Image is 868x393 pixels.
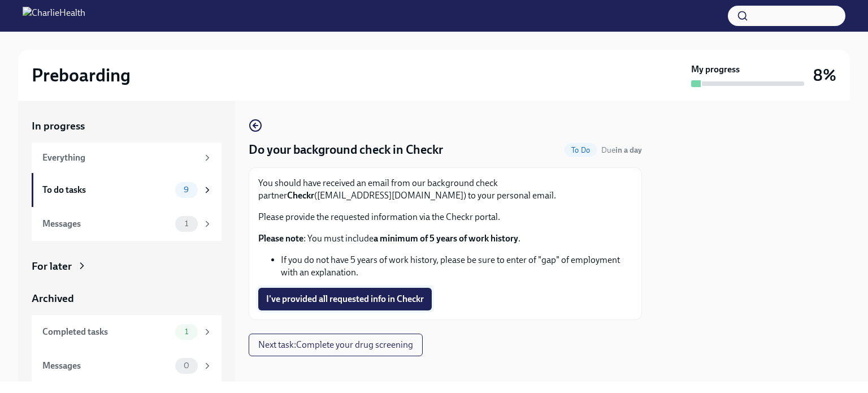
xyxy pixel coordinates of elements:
[565,146,597,154] span: To Do
[42,184,171,196] div: To do tasks
[32,207,222,241] a: Messages1
[281,254,632,279] li: If you do not have 5 years of work history, please be sure to enter of "gap" of employment with a...
[42,218,171,230] div: Messages
[258,233,303,244] strong: Please note
[32,349,222,383] a: Messages0
[691,63,740,76] strong: My progress
[374,233,518,244] strong: a minimum of 5 years of work history
[615,145,642,155] strong: in a day
[266,293,424,305] span: I've provided all requested info in Checkr
[32,173,222,207] a: To do tasks9
[32,119,222,133] a: In progress
[32,259,72,274] div: For later
[42,326,171,338] div: Completed tasks
[601,145,642,155] span: Due
[287,190,314,201] strong: Checkr
[32,64,131,87] h2: Preboarding
[249,334,423,356] button: Next task:Complete your drug screening
[32,142,222,173] a: Everything
[258,339,413,351] span: Next task : Complete your drug screening
[601,145,642,156] span: October 9th, 2025 09:00
[23,7,85,25] img: CharlieHealth
[258,232,632,245] p: : You must include .
[177,185,196,194] span: 9
[178,219,195,228] span: 1
[258,211,632,223] p: Please provide the requested information via the Checkr portal.
[177,361,196,370] span: 0
[42,152,198,164] div: Everything
[32,259,222,274] a: For later
[258,288,432,310] button: I've provided all requested info in Checkr
[813,65,836,85] h3: 8%
[32,291,222,306] a: Archived
[249,141,443,158] h4: Do your background check in Checkr
[178,327,195,336] span: 1
[42,360,171,372] div: Messages
[32,315,222,349] a: Completed tasks1
[258,177,632,202] p: You should have received an email from our background check partner ([EMAIL_ADDRESS][DOMAIN_NAME]...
